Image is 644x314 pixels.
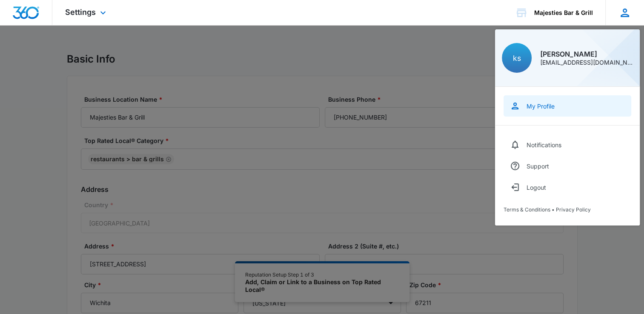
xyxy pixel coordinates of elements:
[504,95,631,117] a: My Profile
[527,141,561,148] div: Notifications
[534,9,593,16] div: account name
[540,60,633,66] div: [EMAIL_ADDRESS][DOMAIN_NAME]
[504,206,550,213] a: Terms & Conditions
[504,155,631,177] a: Support
[65,8,96,17] span: Settings
[513,54,521,63] span: ks
[556,206,591,213] a: Privacy Policy
[504,206,631,213] div: •
[504,177,631,198] button: Logout
[540,51,633,57] div: [PERSON_NAME]
[527,184,546,191] div: Logout
[527,103,555,110] div: My Profile
[504,134,631,155] a: Notifications
[527,163,549,170] div: Support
